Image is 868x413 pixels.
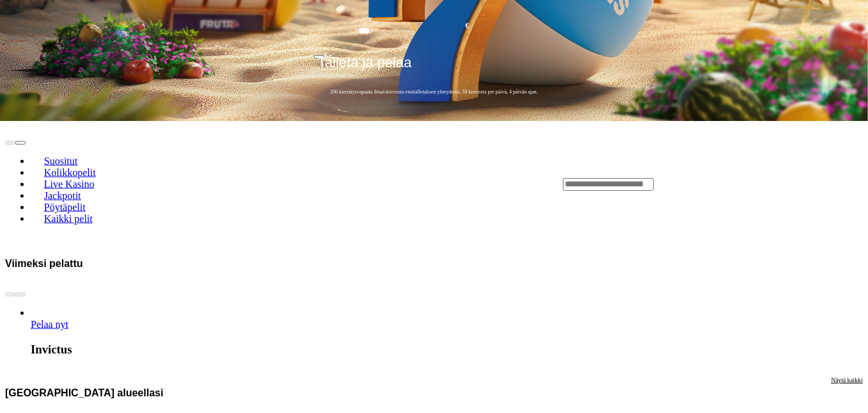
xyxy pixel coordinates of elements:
[31,174,107,193] a: Live Kasino
[318,54,412,80] span: Talleta ja pelaa
[5,121,863,247] header: Lobby
[5,134,537,235] nav: Lobby
[39,202,91,213] span: Pöytäpelit
[15,293,26,296] button: next slide
[31,151,91,170] a: Suositut
[5,293,15,296] button: prev slide
[39,167,101,178] span: Kolikkopelit
[324,51,328,58] span: €
[39,190,86,201] span: Jackpotit
[15,141,26,145] button: next slide
[31,163,109,182] a: Kolikkopelit
[31,197,99,216] a: Pöytäpelit
[832,377,863,409] a: Näytä kaikki
[31,307,863,357] article: Invictus
[5,387,163,399] h3: [GEOGRAPHIC_DATA] alueellasi
[466,20,470,32] span: €
[39,156,83,166] span: Suositut
[31,319,68,330] span: Pelaa nyt
[31,319,68,330] a: Invictus
[31,186,94,205] a: Jackpotit
[39,213,98,224] span: Kaikki pelit
[563,178,654,191] input: Search
[31,343,863,357] h3: Invictus
[5,257,83,270] h3: Viimeksi pelattu
[314,88,554,95] span: 200 kierrätysvapaata ilmaiskierrosta ensitalletuksen yhteydessä. 50 kierrosta per päivä, 4 päivän...
[5,141,15,145] button: prev slide
[832,377,863,384] span: Näytä kaikki
[39,179,100,190] span: Live Kasino
[314,54,554,81] button: Talleta ja pelaa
